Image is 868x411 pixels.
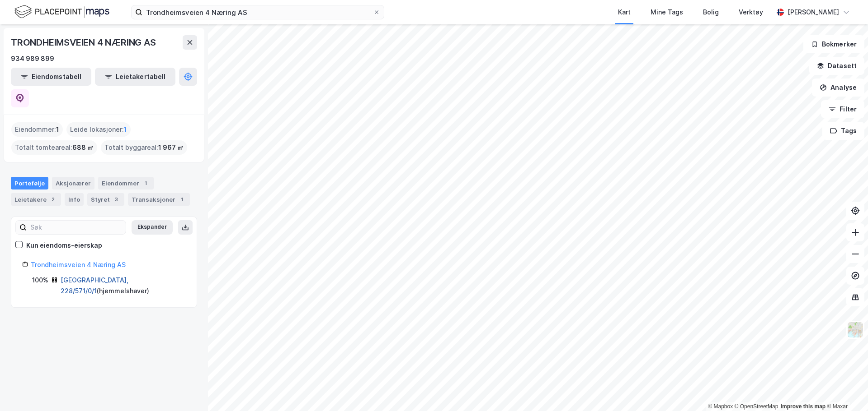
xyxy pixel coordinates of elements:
button: Datasett [809,57,864,75]
input: Søk på adresse, matrikkel, gårdeiere, leietakere eller personer [142,5,373,19]
div: 1 [177,195,186,204]
iframe: Chat Widget [823,368,868,411]
div: 3 [112,195,121,204]
a: Mapbox [708,403,733,410]
div: 100% [32,275,48,286]
div: Kart [618,7,631,18]
div: ( hjemmelshaver ) [61,275,186,296]
span: 1 967 ㎡ [158,142,184,153]
div: Aksjonærer [52,177,94,189]
div: Leietakere [11,193,61,206]
div: Eiendommer [98,177,154,189]
div: Bolig [703,7,719,18]
div: 2 [48,195,57,204]
div: 1 [141,179,150,188]
span: 688 ㎡ [72,142,94,153]
div: Verktøy [739,7,763,18]
a: Improve this map [781,403,826,410]
div: Info [65,193,84,206]
span: 1 [56,124,59,135]
button: Leietakertabell [95,68,175,86]
div: Leide lokasjoner : [66,122,131,137]
img: logo.f888ab2527a4732fd821a326f86c7f29.svg [14,4,109,20]
img: Z [847,321,864,338]
div: [PERSON_NAME] [788,7,839,18]
div: 934 989 899 [11,53,54,64]
div: Kun eiendoms-eierskap [26,240,102,251]
button: Ekspander [132,220,173,235]
button: Eiendomstabell [11,68,91,86]
button: Analyse [812,79,864,97]
input: Søk [27,221,126,234]
button: Bokmerker [803,35,864,53]
a: [GEOGRAPHIC_DATA], 228/571/0/1 [61,276,128,295]
div: Transaksjoner [128,193,190,206]
div: Eiendommer : [11,122,63,137]
div: Portefølje [11,177,48,189]
div: Totalt byggareal : [101,140,187,155]
button: Tags [822,122,864,140]
span: 1 [124,124,127,135]
a: Trondheimsveien 4 Næring AS [31,261,126,268]
button: Filter [821,100,864,118]
div: Styret [87,193,124,206]
a: OpenStreetMap [735,403,778,410]
div: Totalt tomteareal : [11,140,97,155]
div: TRONDHEIMSVEIEN 4 NÆRING AS [11,35,158,50]
div: Mine Tags [651,7,683,18]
